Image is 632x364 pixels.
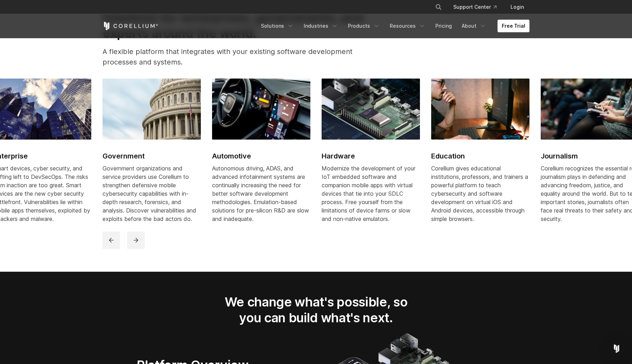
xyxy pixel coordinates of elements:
h2: Automotive [212,151,310,161]
div: Corellium gives educational institutions, professors, and trainers a powerful platform to teach c... [431,164,529,223]
a: Login [505,1,529,13]
img: Hardware [322,79,420,140]
h2: Government [103,151,201,161]
a: Products [344,20,384,32]
a: Industries [299,20,342,32]
h2: Hardware [322,151,420,161]
h2: Education [431,151,529,161]
a: Hardware Hardware Modernize the development of your IoT embedded software and companion mobile ap... [322,79,420,231]
p: A flexible platform that integrates with your existing software development processes and systems. [103,46,382,67]
a: Solutions [257,20,298,32]
a: Resources [386,20,430,32]
span: Modernize the development of your IoT embedded software and companion mobile apps with virtual de... [322,165,415,222]
img: Government [103,79,201,140]
a: Government Government Government organizations and service providers use Corellium to strengthen ... [103,79,201,231]
a: About [457,20,491,32]
a: Education Education Corellium gives educational institutions, professors, and trainers a powerful... [431,79,529,231]
a: Free Trial [498,20,529,32]
div: Open Intercom Messenger [608,340,625,357]
h2: We change what's possible, so you can build what's next. [213,294,419,325]
a: Corellium Home [103,22,158,30]
div: Government organizations and service providers use Corellium to strengthen defensive mobile cyber... [103,164,201,223]
button: next [127,231,145,249]
div: Navigation Menu [427,1,529,13]
div: Autonomous driving, ADAS, and advanced infotainment systems are continually increasing the need f... [212,164,310,223]
div: Navigation Menu [257,20,529,32]
a: Automotive Automotive Autonomous driving, ADAS, and advanced infotainment systems are continually... [212,79,310,231]
a: Support Center [448,1,502,13]
img: Education [431,79,529,140]
button: Search [432,1,445,13]
img: Automotive [212,79,310,140]
button: previous [103,231,120,249]
a: Pricing [431,20,456,32]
